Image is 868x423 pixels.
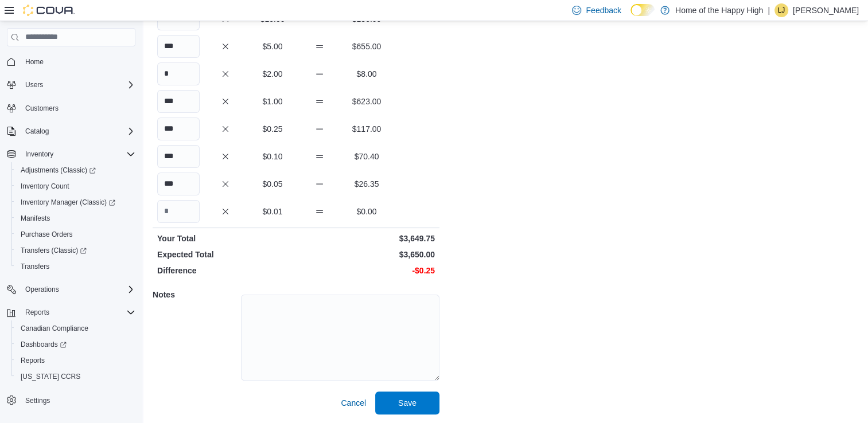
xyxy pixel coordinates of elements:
button: Cancel [336,391,371,414]
p: $0.25 [251,123,294,135]
a: Inventory Manager (Classic) [11,194,140,210]
button: Canadian Compliance [11,320,140,336]
div: Laura Jenkinson [774,3,788,17]
p: $70.40 [345,151,388,162]
span: Manifests [21,214,50,223]
button: Users [2,77,140,93]
span: Transfers [16,260,135,273]
button: Catalog [2,123,140,139]
a: Inventory Manager (Classic) [16,195,120,209]
button: Users [21,78,48,92]
input: Quantity [157,200,200,223]
button: Settings [2,391,140,408]
span: Adjustments (Classic) [16,163,135,177]
button: Customers [2,100,140,116]
button: Save [375,391,439,414]
span: Manifests [16,211,135,225]
a: Adjustments (Classic) [16,163,100,177]
input: Dark Mode [630,4,655,16]
a: Transfers (Classic) [16,244,91,257]
span: Catalog [21,124,135,138]
span: Purchase Orders [16,228,135,241]
span: Customers [25,104,59,113]
span: Reports [21,305,135,319]
span: Transfers [21,262,49,271]
span: Inventory [25,150,53,159]
input: Quantity [157,145,200,168]
a: Dashboards [11,336,140,352]
p: $3,650.00 [298,249,435,260]
span: Home [25,57,44,66]
p: $2.00 [251,68,294,80]
a: Settings [21,394,55,408]
p: $623.00 [345,96,388,107]
p: $1.00 [251,96,294,107]
a: [US_STATE] CCRS [16,370,85,383]
span: Users [25,80,43,89]
a: Reports [16,354,49,367]
button: Reports [11,352,140,369]
span: Feedback [586,5,621,16]
span: Washington CCRS [16,370,135,383]
span: Settings [21,393,135,407]
p: -$0.25 [298,265,435,276]
span: Home [21,54,135,69]
button: Reports [2,304,140,320]
button: Operations [21,283,64,296]
h5: Notes [153,283,239,306]
input: Quantity [157,173,200,195]
button: Inventory [2,146,140,162]
span: Transfers (Classic) [21,246,87,255]
span: Inventory Count [21,182,69,191]
p: $0.10 [251,151,294,162]
span: Canadian Compliance [16,322,135,335]
span: Cancel [341,397,366,409]
button: Reports [21,305,54,319]
span: Purchase Orders [21,230,73,239]
a: Adjustments (Classic) [11,162,140,178]
button: Inventory [21,147,58,161]
p: Your Total [157,233,294,244]
span: Settings [25,396,50,405]
span: Canadian Compliance [21,324,88,333]
p: $3,649.75 [298,233,435,244]
a: Customers [21,101,63,115]
button: [US_STATE] CCRS [11,369,140,385]
a: Dashboards [16,338,71,351]
a: Inventory Count [16,179,74,193]
p: $0.05 [251,178,294,190]
span: Inventory Manager (Classic) [16,195,135,209]
p: | [768,3,770,17]
span: Reports [25,308,49,317]
button: Operations [2,281,140,297]
span: Users [21,78,135,92]
span: Reports [21,356,45,365]
a: Transfers (Classic) [11,242,140,258]
span: Inventory Count [16,179,135,193]
p: $5.00 [251,41,294,52]
p: $26.35 [345,178,388,190]
a: Manifests [16,211,55,225]
button: Manifests [11,210,140,226]
span: Adjustments (Classic) [21,166,96,175]
input: Quantity [157,90,200,113]
a: Home [21,55,48,69]
p: [PERSON_NAME] [793,3,859,17]
span: Reports [16,354,135,367]
p: Home of the Happy High [675,3,763,17]
span: Dark Mode [630,16,631,17]
span: Save [398,397,417,409]
span: [US_STATE] CCRS [21,372,80,381]
p: Expected Total [157,249,294,260]
button: Home [2,53,140,70]
input: Quantity [157,117,200,140]
span: Dashboards [21,340,67,349]
p: Difference [157,265,294,276]
p: $8.00 [345,68,388,80]
span: Customers [21,101,135,115]
p: $117.00 [345,123,388,135]
p: $0.00 [345,206,388,217]
span: Operations [25,285,59,294]
a: Transfers [16,260,54,273]
span: Operations [21,283,135,296]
